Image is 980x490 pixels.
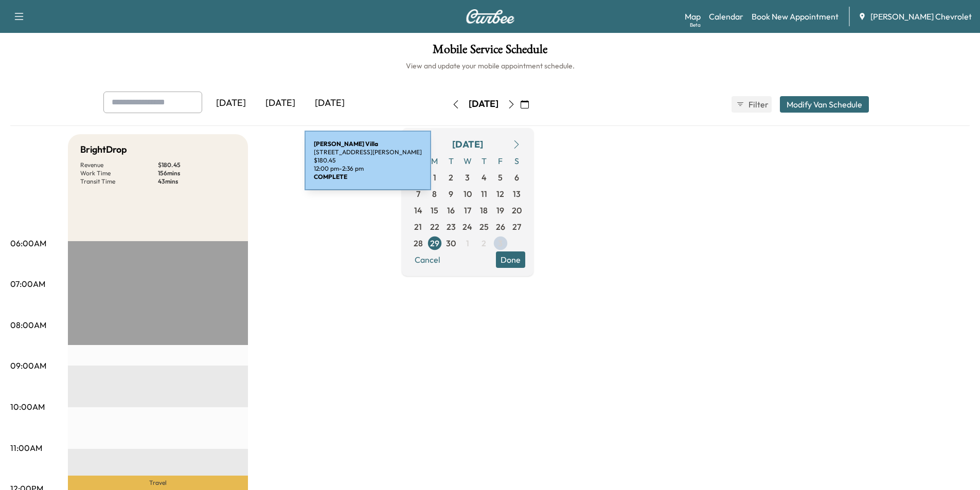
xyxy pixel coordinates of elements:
span: 27 [512,221,521,233]
span: 16 [447,204,455,216]
span: 3 [498,237,503,249]
span: 12 [496,188,504,200]
span: 2 [449,171,453,184]
p: 07:00AM [10,278,45,290]
span: 15 [431,204,438,216]
div: [DATE] [206,92,256,115]
span: W [459,153,476,169]
span: 28 [414,237,423,249]
h6: View and update your mobile appointment schedule. [10,61,970,71]
span: 9 [449,188,453,200]
span: 13 [513,188,521,200]
span: 3 [465,171,470,184]
button: Cancel [410,251,445,268]
span: 1 [433,171,436,184]
span: 11 [481,188,487,200]
span: F [492,153,509,169]
div: [DATE] [469,98,498,111]
span: 29 [430,237,439,249]
p: Transit Time [80,177,158,186]
span: 20 [512,204,522,216]
a: Book New Appointment [752,10,839,23]
span: 5 [498,171,503,184]
div: [DATE] [305,92,354,115]
span: 21 [414,221,422,233]
span: S [509,153,525,169]
img: Curbee Logo [466,9,515,24]
div: [DATE] [256,92,305,115]
span: 7 [416,188,420,200]
button: Done [496,251,525,268]
p: Revenue [80,161,158,169]
span: Filter [749,98,767,111]
span: 22 [430,221,439,233]
p: $ 180.45 [158,161,236,169]
p: 11:00AM [10,442,42,454]
h5: BrightDrop [80,142,127,157]
span: 25 [479,221,489,233]
span: 18 [480,204,488,216]
div: [DATE] [452,137,483,152]
span: 6 [514,171,519,184]
span: T [476,153,492,169]
div: Beta [690,21,701,29]
span: 14 [414,204,422,216]
button: Filter [732,96,772,113]
span: 8 [432,188,437,200]
span: 1 [466,237,469,249]
span: M [426,153,443,169]
span: 23 [447,221,456,233]
span: [PERSON_NAME] Chevrolet [870,10,972,23]
span: 17 [464,204,471,216]
a: Calendar [709,10,743,23]
p: 09:00AM [10,359,46,372]
a: MapBeta [685,10,701,23]
span: 26 [496,221,505,233]
span: 19 [496,204,504,216]
span: T [443,153,459,169]
span: 10 [464,188,472,200]
p: 43 mins [158,177,236,186]
p: 06:00AM [10,237,46,249]
p: Travel [68,476,248,490]
p: 10:00AM [10,401,45,413]
p: Work Time [80,169,158,177]
h1: Mobile Service Schedule [10,43,970,61]
button: Modify Van Schedule [780,96,869,113]
p: 08:00AM [10,319,46,331]
p: 156 mins [158,169,236,177]
span: 30 [446,237,456,249]
span: 2 [482,237,486,249]
span: 4 [482,171,487,184]
span: 24 [462,221,472,233]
